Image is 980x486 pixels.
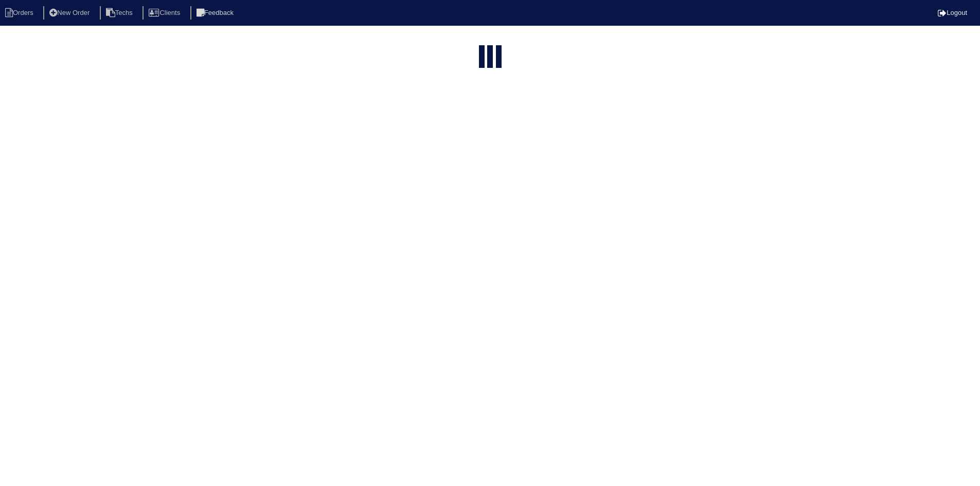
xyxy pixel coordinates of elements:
a: Techs [100,9,141,16]
li: New Order [43,6,98,20]
li: Clients [142,6,188,20]
a: Clients [142,9,188,16]
li: Feedback [190,6,242,20]
li: Techs [100,6,141,20]
a: Logout [938,9,967,16]
div: loading... [487,45,493,70]
a: New Order [43,9,98,16]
